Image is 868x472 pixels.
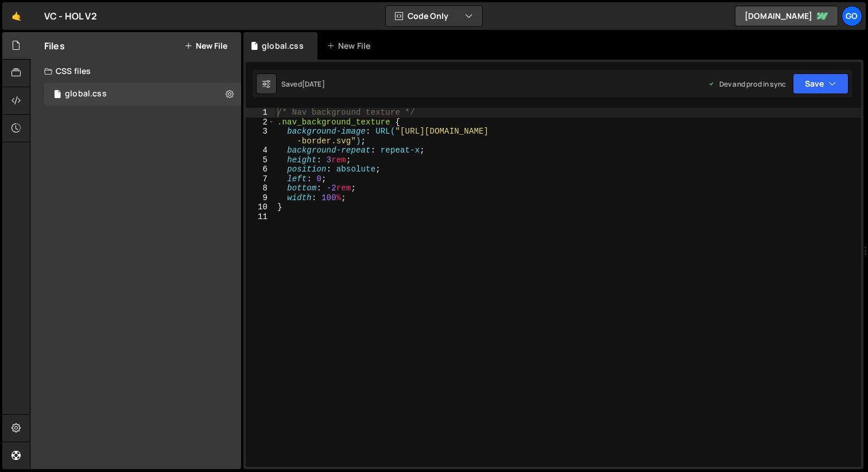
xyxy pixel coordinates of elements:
div: 3 [246,127,275,146]
div: 5 [246,155,275,165]
a: 🤙 [2,2,30,30]
div: 6 [246,165,275,174]
div: New File [327,40,375,52]
div: 17181/47460.css [44,83,241,106]
h2: Files [44,40,65,52]
button: New File [184,41,227,50]
div: Saved [281,79,325,89]
div: global.css [65,89,107,99]
div: 4 [246,146,275,155]
div: 8 [246,184,275,193]
div: global.css [262,40,304,52]
div: 11 [246,212,275,222]
div: 10 [246,202,275,212]
div: CSS files [30,60,241,83]
div: 2 [246,118,275,127]
div: VC - HOL V2 [44,9,97,23]
div: 7 [246,174,275,184]
div: [DATE] [302,79,325,89]
div: 1 [246,108,275,118]
button: Code Only [386,6,482,26]
div: Dev and prod in sync [708,79,786,89]
a: [DOMAIN_NAME] [735,6,838,26]
button: Save [793,73,848,94]
a: Go [842,6,862,26]
div: 9 [246,193,275,203]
